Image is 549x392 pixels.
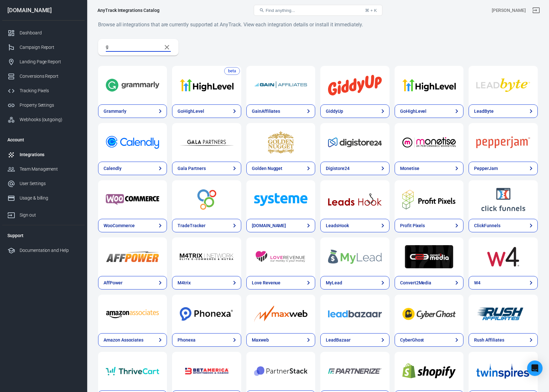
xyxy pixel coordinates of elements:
[252,108,280,115] div: GainAffiliates
[252,280,280,286] div: Love Revenue
[402,74,456,97] img: GoHighLevel
[172,237,241,276] a: M4trix
[400,337,424,343] div: CyberGhost
[254,360,307,383] img: PartnerStack
[172,66,241,104] a: GoHighLevel
[469,237,537,276] a: W4
[180,188,233,211] img: TradeTracker
[106,43,157,51] input: Search...
[476,302,530,325] img: Rush Affiliates
[98,21,538,29] h6: Browse all integrations that are currently supported at AnyTrack. View each integration details o...
[2,40,85,55] a: Campaign Report
[402,360,456,383] img: Shopify
[400,222,425,229] div: Profit Pixels
[20,87,79,94] div: Tracking Pixels
[320,333,389,347] a: LeadBazaar
[104,337,143,343] div: Amazon Associates
[254,5,382,16] button: Find anything...⌘ + K
[2,132,85,147] li: Account
[320,219,389,232] a: LeadsHook
[2,147,85,162] a: Integrations
[326,108,343,115] div: GiddyUp
[476,360,530,383] img: Twinspires Affiliates
[469,104,537,118] a: LeadByte
[98,104,167,118] a: Grammarly
[402,131,456,154] img: Monetise
[246,276,315,290] a: Love Revenue
[400,165,419,172] div: Monetise
[20,212,79,218] div: Sign out
[252,337,269,343] div: Maxweb
[328,131,381,154] img: Digistore24
[476,188,530,211] img: ClickFunnels
[320,123,389,162] a: Digistore24
[402,302,456,325] img: CyberGhost
[365,8,377,13] div: ⌘ + K
[98,219,167,232] a: WooCommerce
[528,3,544,18] a: Sign out
[172,104,241,118] a: GoHighLevel
[2,228,85,243] li: Support
[246,295,315,333] a: Maxweb
[178,108,204,115] div: GoHighLevel
[2,7,85,13] div: [DOMAIN_NAME]
[254,302,307,325] img: Maxweb
[2,69,85,84] a: Conversions Report
[106,245,159,268] img: AffPower
[395,333,463,347] a: CyberGhost
[320,237,389,276] a: MyLead
[104,280,123,286] div: AffPower
[246,237,315,276] a: Love Revenue
[180,245,233,268] img: M4trix
[106,188,159,211] img: WooCommerce
[172,162,241,175] a: Gala Partners
[320,162,389,175] a: Digistore24
[326,337,351,343] div: LeadBazaar
[252,165,282,172] div: Golden Nugget
[395,104,463,118] a: GoHighLevel
[328,74,381,97] img: GiddyUp
[395,276,463,290] a: Convert2Media
[469,180,537,219] a: ClickFunnels
[395,123,463,162] a: Monetise
[474,165,498,172] div: PepperJam
[172,180,241,219] a: TradeTracker
[326,280,342,286] div: MyLead
[178,165,206,172] div: Gala Partners
[178,222,205,229] div: TradeTracker
[172,276,241,290] a: M4trix
[246,333,315,347] a: Maxweb
[254,188,307,211] img: Systeme.io
[395,180,463,219] a: Profit Pixels
[492,7,526,14] div: Account id: nLGkVNE2
[98,295,167,333] a: Amazon Associates
[320,352,389,390] a: Partnerize
[246,104,315,118] a: GainAffiliates
[20,151,79,158] div: Integrations
[106,131,159,154] img: Calendly
[328,245,381,268] img: MyLead
[320,104,389,118] a: GiddyUp
[2,98,85,112] a: Property Settings
[469,162,537,175] a: PepperJam
[469,276,537,290] a: W4
[252,222,286,229] div: [DOMAIN_NAME]
[20,30,79,36] div: Dashboard
[2,162,85,176] a: Team Management
[320,66,389,104] a: GiddyUp
[395,352,463,390] a: Shopify
[474,337,504,343] div: Rush Affiliates
[469,333,537,347] a: Rush Affiliates
[180,302,233,325] img: Phonexa
[20,116,79,123] div: Webhooks (outgoing)
[400,108,426,115] div: GoHighLevel
[395,162,463,175] a: Monetise
[106,360,159,383] img: ThriveCart
[180,74,233,97] img: GoHighLevel
[246,66,315,104] a: GainAffiliates
[246,352,315,390] a: PartnerStack
[474,108,494,115] div: LeadByte
[246,219,315,232] a: [DOMAIN_NAME]
[97,7,160,13] div: AnyTrack Integrations Catalog
[328,302,381,325] img: LeadBazaar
